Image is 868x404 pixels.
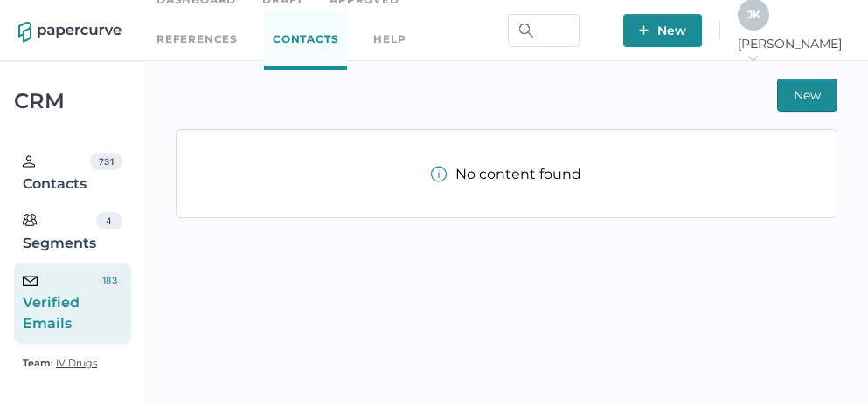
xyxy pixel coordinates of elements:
[97,271,122,289] div: 183
[639,25,649,35] img: plus-white.e19ec114.svg
[90,153,122,170] div: 731
[96,212,122,229] div: 4
[431,166,581,182] div: No content found
[23,271,97,334] div: Verified Emails
[623,14,702,47] button: New
[14,93,131,109] div: CRM
[156,30,238,49] a: References
[794,79,821,111] span: New
[264,10,347,70] a: Contacts
[519,24,533,38] img: search.bf03fe8b.svg
[18,22,122,43] img: papercurve-logo-colour.7244d18c.svg
[639,14,686,47] span: New
[738,36,850,67] span: [PERSON_NAME]
[747,8,760,21] span: J K
[746,52,759,65] i: arrow_right
[508,14,580,47] input: Search Workspace
[23,276,38,286] img: email-icon-black.c777dcea.svg
[777,79,837,112] button: New
[23,353,97,373] a: Team: IV Drugs
[23,213,37,227] img: segments.b9481e3d.svg
[56,357,97,369] span: IV Drugs
[23,153,90,195] div: Contacts
[23,212,96,254] div: Segments
[23,155,35,168] img: person.20a629c4.svg
[373,30,406,49] div: help
[431,166,447,182] img: info-tooltip-active.a952ecf1.svg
